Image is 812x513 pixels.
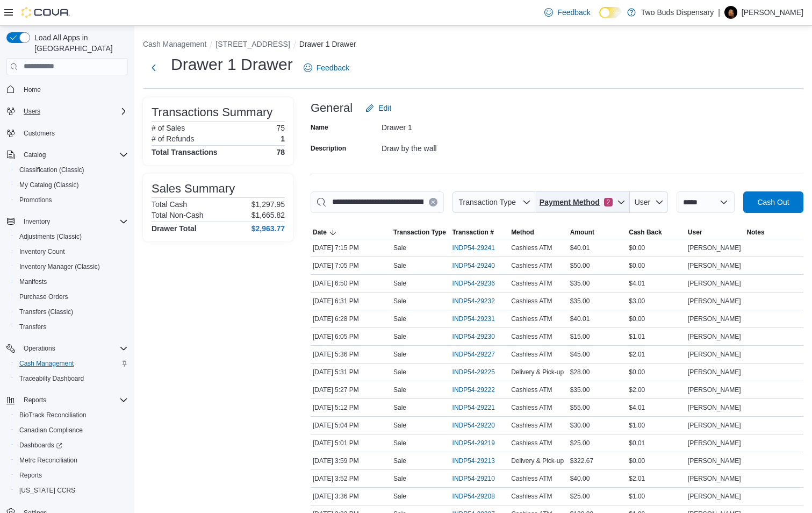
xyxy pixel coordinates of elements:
div: $0.00 [627,241,686,254]
h6: Total Cash [152,200,187,209]
span: [PERSON_NAME] [688,474,741,483]
button: My Catalog (Classic) [11,177,132,193]
p: Sale [393,244,406,252]
span: $30.00 [570,421,590,430]
span: Reports [15,469,128,482]
span: User [688,228,702,237]
button: Catalog [19,148,50,161]
span: Cashless ATM [511,439,552,447]
div: [DATE] 6:28 PM [311,312,391,325]
span: Promotions [15,194,128,206]
span: 2 active filters [604,198,613,206]
span: $15.00 [570,332,590,341]
button: Date [311,226,391,239]
span: Home [24,85,41,94]
span: Cashless ATM [511,492,552,501]
span: $50.00 [570,261,590,270]
span: Cash Back [629,228,662,237]
button: Drawer 1 Drawer [299,40,356,48]
span: INDP54-29222 [452,386,495,394]
p: Sale [393,315,406,323]
span: Transfers [19,323,46,331]
div: $2.01 [627,472,686,485]
span: Catalog [19,148,128,161]
button: Reports [2,393,132,408]
p: Sale [393,332,406,341]
h3: General [311,102,353,115]
div: [DATE] 5:27 PM [311,383,391,396]
div: $0.00 [627,366,686,379]
span: $40.01 [570,315,590,323]
a: Adjustments (Classic) [15,230,86,243]
span: Feedback [317,62,349,73]
span: BioTrack Reconciliation [19,411,87,419]
h4: Total Transactions [152,148,218,156]
button: Inventory [19,215,54,228]
button: [STREET_ADDRESS] [215,40,290,48]
div: $4.01 [627,277,686,290]
button: Users [2,104,132,119]
span: Users [19,105,128,118]
div: $4.01 [627,401,686,414]
span: Cashless ATM [511,421,552,430]
span: $40.01 [570,244,590,252]
span: $35.00 [570,297,590,305]
span: Reports [19,471,42,480]
p: Sale [393,403,406,412]
span: User [635,198,651,206]
span: Customers [24,129,55,138]
span: Promotions [19,196,52,204]
button: Inventory Manager (Classic) [11,259,132,274]
span: Washington CCRS [15,484,128,497]
span: [PERSON_NAME] [688,403,741,412]
button: INDP54-29208 [452,490,506,503]
button: Customers [2,125,132,141]
div: $1.00 [627,490,686,503]
button: Home [2,82,132,97]
input: Dark Mode [599,7,622,18]
span: Edit [378,103,391,113]
span: Transfers (Classic) [15,305,128,318]
a: Promotions [15,194,56,206]
div: $2.01 [627,348,686,361]
span: Traceabilty Dashboard [19,374,84,383]
span: $35.00 [570,279,590,288]
a: Purchase Orders [15,290,73,303]
span: [PERSON_NAME] [688,315,741,323]
span: [PERSON_NAME] [688,244,741,252]
button: Clear input [429,198,437,206]
span: Inventory [24,217,50,226]
div: $1.01 [627,330,686,343]
a: Reports [15,469,46,482]
span: Load All Apps in [GEOGRAPHIC_DATA] [30,32,128,54]
span: Cash Management [15,357,128,370]
span: Amount [570,228,594,237]
div: [DATE] 3:52 PM [311,472,391,485]
p: 1 [281,134,285,143]
a: Transfers (Classic) [15,305,77,318]
span: Dashboards [19,441,62,450]
span: INDP54-29210 [452,474,495,483]
span: Cashless ATM [511,244,552,252]
button: Purchase Orders [11,289,132,304]
button: Canadian Compliance [11,423,132,438]
p: $1,665.82 [251,211,285,219]
h4: $2,963.77 [251,224,285,233]
button: Payment Method2 active filters [535,191,630,213]
span: Cashless ATM [511,386,552,394]
button: Amount [568,226,627,239]
span: Users [24,107,40,116]
span: [PERSON_NAME] [688,439,741,447]
span: Inventory [19,215,128,228]
button: Classification (Classic) [11,162,132,177]
button: INDP54-29210 [452,472,506,485]
a: Traceabilty Dashboard [15,372,88,385]
div: [DATE] 3:59 PM [311,454,391,467]
span: Metrc Reconciliation [19,456,77,465]
p: Two Buds Dispensary [641,6,714,19]
span: Feedback [557,7,590,18]
span: $55.00 [570,403,590,412]
span: [PERSON_NAME] [688,492,741,501]
span: $35.00 [570,386,590,394]
a: Metrc Reconciliation [15,454,82,467]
